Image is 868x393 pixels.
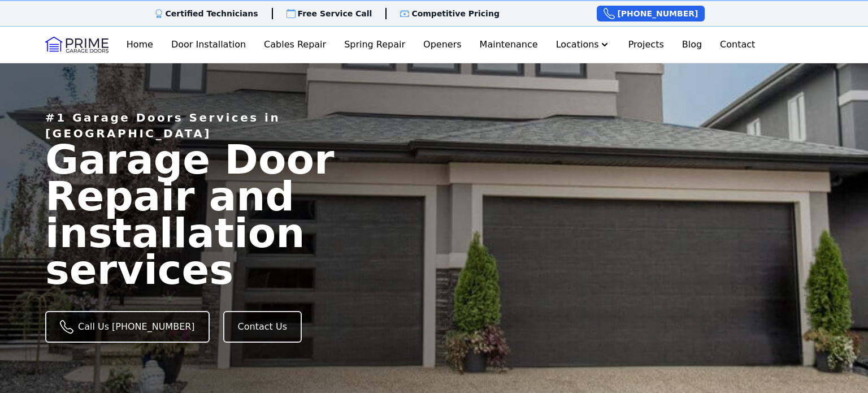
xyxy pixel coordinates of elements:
p: Free Service Call [298,8,372,19]
button: Locations [552,33,615,56]
a: Projects [624,33,669,56]
p: Certified Technicians [166,8,258,19]
a: Maintenance [475,33,542,56]
p: #1 Garage Doors Services in [GEOGRAPHIC_DATA] [45,110,371,141]
a: Blog [678,33,706,56]
a: Call Us [PHONE_NUMBER] [45,311,210,343]
a: Cables Repair [259,33,331,56]
a: Contact [715,33,759,56]
p: Competitive Pricing [411,8,500,19]
span: Garage Door Repair and installation services [45,136,334,293]
a: Door Installation [167,33,250,56]
a: Home [122,33,158,56]
a: [PHONE_NUMBER] [597,6,705,21]
a: Openers [419,33,466,56]
a: Spring Repair [340,33,410,56]
a: Contact Us [223,311,302,343]
img: Logo [45,36,108,54]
